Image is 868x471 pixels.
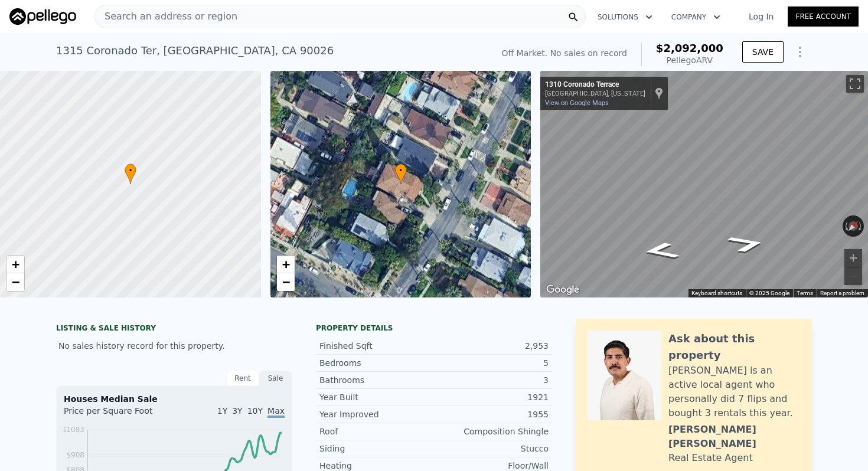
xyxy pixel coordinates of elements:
span: + [12,257,19,272]
button: Reset the view [843,215,864,237]
span: Max [267,406,285,418]
div: Ask about this property [668,331,800,364]
a: Report a problem [820,290,864,296]
div: Year Improved [319,408,434,420]
a: Log In [735,11,788,22]
div: Map [540,71,868,297]
div: • [395,163,407,184]
div: Siding [319,443,434,454]
div: Street View [540,71,868,297]
div: Rent [226,371,259,386]
div: Sale [259,371,292,386]
button: Rotate counterclockwise [843,215,849,237]
a: Free Account [788,6,859,27]
div: [PERSON_NAME] [PERSON_NAME] [668,423,800,451]
button: Zoom out [844,267,862,285]
div: Bedrooms [319,357,434,369]
div: 3 [434,374,549,386]
button: Company [662,6,730,28]
span: 1Y [217,406,227,416]
a: Zoom in [277,256,295,273]
a: View on Google Maps [545,99,609,107]
div: 1921 [434,391,549,403]
div: Houses Median Sale [64,393,285,405]
div: LISTING & SALE HISTORY [56,323,292,335]
span: − [12,274,19,289]
div: Property details [316,323,552,333]
a: Zoom out [277,273,295,291]
a: Zoom in [6,256,24,273]
div: • [125,163,136,184]
div: 1310 Coronado Terrace [545,80,645,90]
img: Google [543,282,582,297]
img: Pellego [9,8,76,25]
span: 3Y [232,406,242,416]
div: Real Estate Agent [668,451,753,465]
div: Roof [319,426,434,437]
path: Go Northeast, Coronado Terrace [711,231,782,257]
div: Bathrooms [319,374,434,386]
div: [PERSON_NAME] is an active local agent who personally did 7 flips and bought 3 rentals this year. [668,364,800,420]
span: 10Y [247,406,263,416]
div: Off Market. No sales on record [502,47,627,59]
path: Go Southwest, Coronado Terrace [628,238,694,263]
a: Terms (opens in new tab) [797,290,813,296]
div: Stucco [434,443,549,454]
div: 5 [434,357,549,369]
button: Toggle fullscreen view [846,75,864,93]
button: Zoom in [844,249,862,267]
div: [GEOGRAPHIC_DATA], [US_STATE] [545,90,645,97]
span: Search an address or region [95,9,237,24]
div: 2,953 [434,340,549,352]
div: Pellego ARV [656,54,723,66]
span: + [282,257,289,272]
tspan: $908 [66,451,84,459]
span: $2,092,000 [656,42,723,54]
a: Zoom out [6,273,24,291]
a: Open this area in Google Maps (opens a new window) [543,282,582,297]
button: Solutions [588,6,662,28]
span: − [282,274,289,289]
div: Composition Shingle [434,426,549,437]
button: Rotate clockwise [858,215,864,237]
div: Price per Square Foot [64,405,174,424]
button: Keyboard shortcuts [691,289,742,297]
div: 1955 [434,408,549,420]
button: Show Options [788,40,812,64]
a: Show location on map [655,87,663,100]
tspan: $1083 [62,426,84,434]
div: Year Built [319,391,434,403]
span: • [125,165,136,176]
button: SAVE [742,41,784,63]
span: © 2025 Google [749,290,789,296]
div: No sales history record for this property. [56,335,292,356]
span: • [395,165,407,176]
div: Finished Sqft [319,340,434,352]
div: 1315 Coronado Ter , [GEOGRAPHIC_DATA] , CA 90026 [56,42,334,59]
